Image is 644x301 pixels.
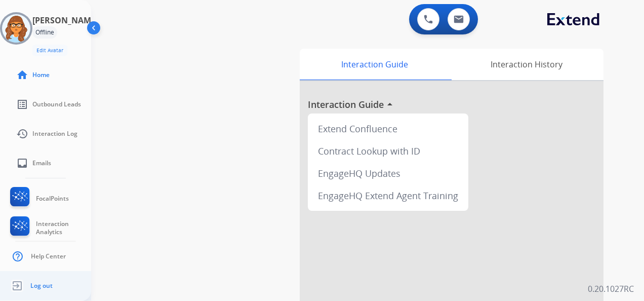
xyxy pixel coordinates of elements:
div: EngageHQ Extend Agent Training [312,184,464,207]
div: Contract Lookup with ID [312,140,464,162]
mat-icon: history [16,128,28,140]
mat-icon: list_alt [16,98,28,110]
span: Outbound Leads [32,100,81,108]
div: EngageHQ Updates [312,162,464,184]
div: Interaction Guide [300,49,449,80]
span: FocalPoints [36,195,69,203]
span: Log out [30,282,53,290]
p: 0.20.1027RC [588,283,634,295]
mat-icon: home [16,69,28,81]
span: Home [32,71,50,79]
img: avatar [2,14,30,43]
div: Interaction History [449,49,603,80]
span: Help Center [31,252,66,260]
span: Interaction Analytics [36,220,91,236]
span: Emails [32,159,51,167]
div: Extend Confluence [312,118,464,140]
mat-icon: inbox [16,157,28,169]
a: Interaction Analytics [8,216,91,240]
h3: [PERSON_NAME] [32,14,98,26]
div: Offline [32,26,57,39]
a: FocalPoints [8,187,69,210]
span: Interaction Log [32,130,77,138]
button: Edit Avatar [32,45,67,56]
